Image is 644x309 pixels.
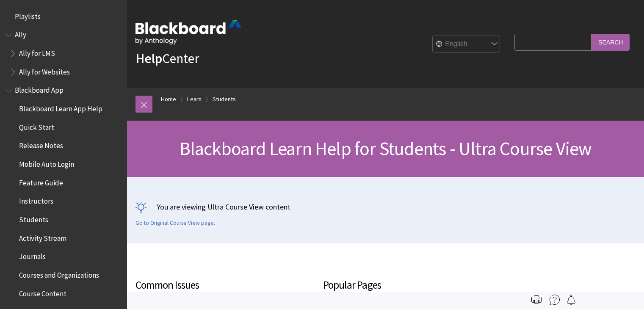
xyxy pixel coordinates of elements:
[323,277,511,302] h3: Popular Pages
[19,231,66,243] span: Activity Stream
[19,102,102,113] span: Blackboard Learn App Help
[531,295,542,305] img: Print
[550,295,560,305] img: More help
[19,268,99,279] span: Courses and Organizations
[135,50,162,67] strong: Help
[433,36,500,53] select: Site Language Selector
[187,94,202,105] a: Learn
[19,194,53,206] span: Instructors
[19,46,55,58] span: Ally for LMS
[5,9,122,24] nav: Book outline for Playlists
[19,157,74,168] span: Mobile Auto Login
[135,201,636,212] p: You are viewing Ultra Course View content
[566,295,576,305] img: Follow this page
[19,287,66,298] span: Course Content
[15,83,64,95] span: Blackboard App
[135,219,215,227] a: Go to Original Course View page.
[19,65,70,76] span: Ally for Websites
[5,28,122,79] nav: Book outline for Anthology Ally Help
[213,94,236,105] a: Students
[161,94,176,105] a: Home
[15,9,41,21] span: Playlists
[180,137,592,160] span: Blackboard Learn Help for Students - Ultra Course View
[19,212,48,224] span: Students
[19,120,54,132] span: Quick Start
[19,176,63,187] span: Feature Guide
[591,34,630,50] input: Search
[135,20,241,44] img: Blackboard by Anthology
[135,50,199,67] a: HelpCenter
[19,250,46,261] span: Journals
[19,139,63,150] span: Release Notes
[135,277,315,302] h3: Common Issues
[15,28,26,39] span: Ally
